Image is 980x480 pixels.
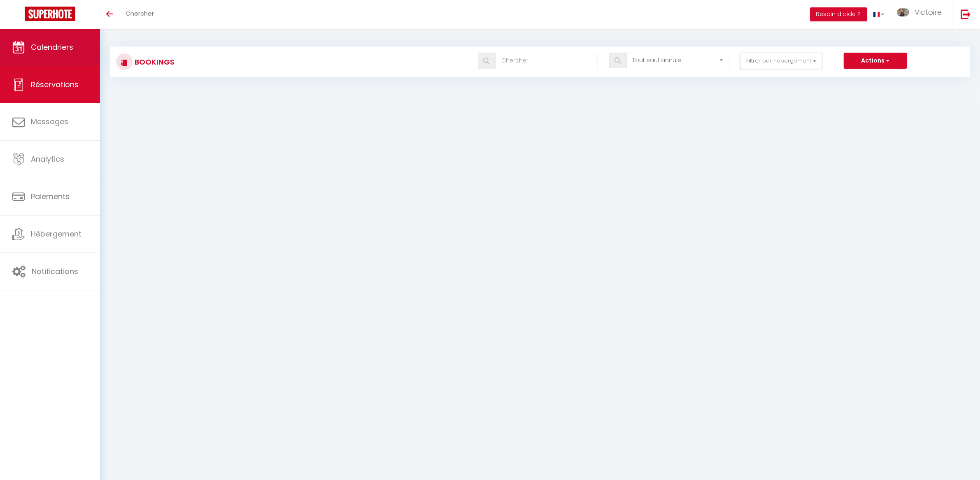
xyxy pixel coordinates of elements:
[31,229,81,239] span: Hébergement
[31,79,79,90] span: Réservations
[915,7,942,17] span: Victoire
[897,8,909,16] img: ...
[31,154,64,164] span: Analytics
[31,42,73,52] span: Calendriers
[961,9,971,19] img: logout
[495,53,598,69] input: Chercher
[25,7,75,21] img: Super Booking
[32,266,78,276] span: Notifications
[844,53,907,69] button: Actions
[31,116,68,127] span: Messages
[126,9,154,18] span: Chercher
[740,53,822,69] button: Filtrer par hébergement
[133,53,175,71] h3: Bookings
[31,191,70,202] span: Paiements
[810,7,867,21] button: Besoin d'aide ?
[7,3,31,28] button: Ouvrir le widget de chat LiveChat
